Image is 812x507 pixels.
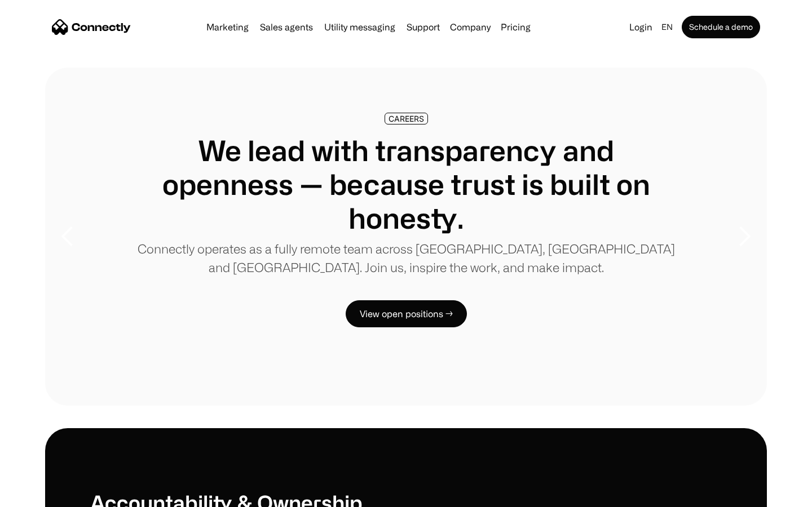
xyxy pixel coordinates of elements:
div: en [661,19,673,35]
a: Login [625,19,657,35]
a: Utility messaging [320,23,400,32]
a: View open positions → [346,300,467,327]
a: Marketing [202,23,253,32]
a: Pricing [496,23,535,32]
div: Company [450,19,491,35]
div: CAREERS [389,114,424,123]
h1: We lead with transparency and openness — because trust is built on honesty. [135,134,677,235]
a: Support [402,23,444,32]
p: Connectly operates as a fully remote team across [GEOGRAPHIC_DATA], [GEOGRAPHIC_DATA] and [GEOGRA... [135,239,677,277]
a: Schedule a demo [682,16,760,38]
ul: Language list [23,487,68,503]
a: Sales agents [255,23,317,32]
aside: Language selected: English [11,486,68,503]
